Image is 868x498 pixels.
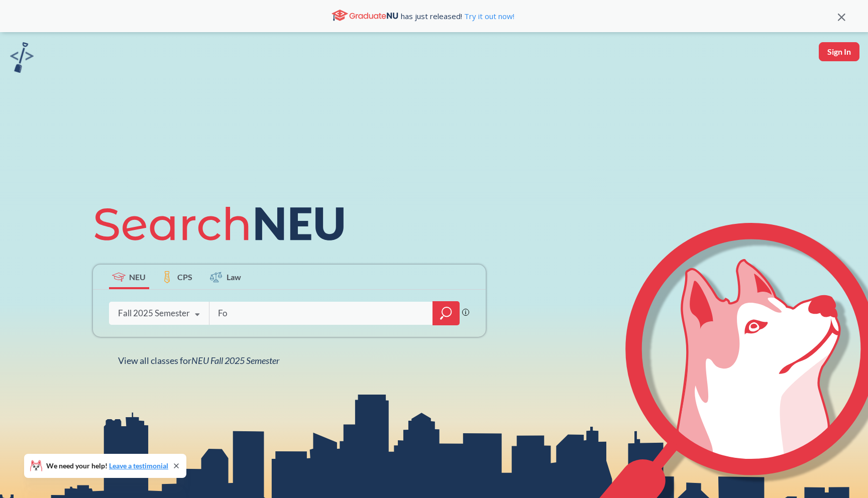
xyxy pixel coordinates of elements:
span: has just released! [401,11,514,22]
span: CPS [177,271,192,283]
img: sandbox logo [10,42,34,73]
div: Fall 2025 Semester [118,308,190,319]
span: NEU Fall 2025 Semester [191,355,279,366]
a: sandbox logo [10,42,34,76]
div: magnifying glass [432,301,460,325]
span: Law [227,271,241,283]
button: Sign In [819,42,859,61]
span: NEU [129,271,146,283]
input: Class, professor, course number, "phrase" [217,303,426,324]
a: Leave a testimonial [109,461,168,470]
a: Try it out now! [462,11,514,21]
span: View all classes for [118,355,279,366]
svg: magnifying glass [440,306,452,320]
span: We need your help! [46,462,168,469]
